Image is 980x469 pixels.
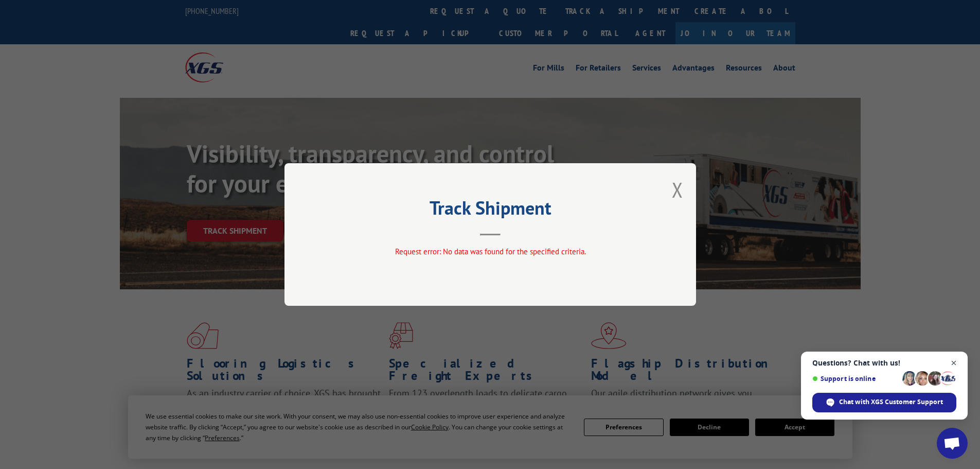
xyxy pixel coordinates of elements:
span: Questions? Chat with us! [812,359,956,367]
span: Close chat [948,357,960,370]
h2: Track Shipment [336,201,645,220]
div: Open chat [937,428,968,459]
span: Chat with XGS Customer Support [839,397,943,407]
span: Request error: No data was found for the specified criteria. [395,247,585,256]
button: Close modal [672,176,683,203]
span: Support is online [812,375,899,383]
div: Chat with XGS Customer Support [812,393,956,412]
